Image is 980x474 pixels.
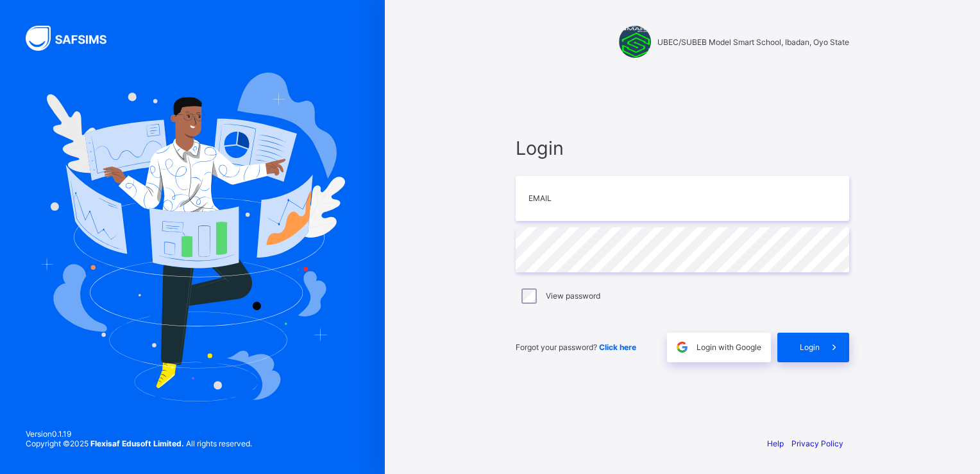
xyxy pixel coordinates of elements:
span: Login with Google [697,342,761,352]
span: Login [516,137,849,159]
img: SAFSIMS Logo [26,26,122,51]
label: View password [546,291,600,301]
a: Privacy Policy [791,439,843,448]
a: Help [767,439,784,448]
a: Click here [599,342,636,352]
span: Login [800,342,820,352]
strong: Flexisaf Edusoft Limited. [90,439,184,448]
span: UBEC/SUBEB Model Smart School, Ibadan, Oyo State [657,37,849,47]
img: google.396cfc9801f0270233282035f929180a.svg [675,340,689,355]
span: Version 0.1.19 [26,429,252,439]
span: Copyright © 2025 All rights reserved. [26,439,252,448]
img: Hero Image [40,73,345,401]
span: Forgot your password? [516,342,636,352]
